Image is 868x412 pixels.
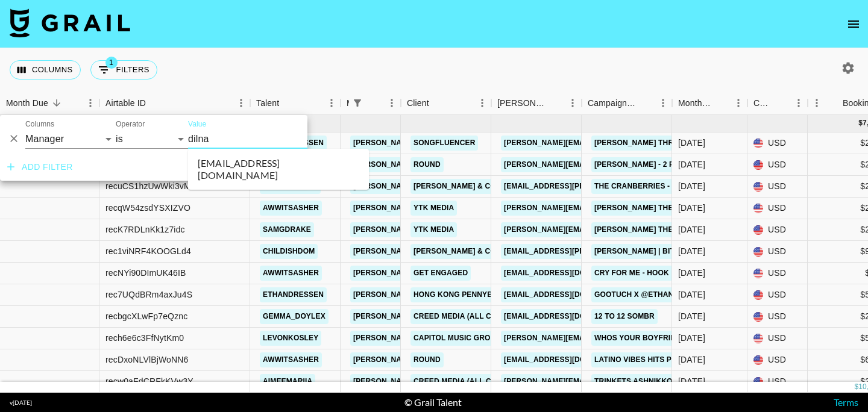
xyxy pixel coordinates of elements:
[753,92,773,115] div: Currency
[383,94,401,112] button: Menu
[410,157,444,172] a: Round
[678,202,705,214] div: Aug '25
[501,136,759,151] a: [PERSON_NAME][EMAIL_ADDRESS][PERSON_NAME][DOMAIN_NAME]
[10,60,81,80] button: Select columns
[591,266,863,281] a: Cry For Me - Hook Music Remix - [PERSON_NAME] & [PERSON_NAME]
[410,222,457,237] a: YTK Media
[105,92,146,115] div: Airtable ID
[501,352,636,367] a: [EMAIL_ADDRESS][DOMAIN_NAME]
[410,374,536,389] a: Creed Media (All Campaigns)
[410,266,471,281] a: Get Engaged
[858,118,863,128] div: $
[834,396,858,408] a: Terms
[350,331,547,346] a: [PERSON_NAME][EMAIL_ADDRESS][DOMAIN_NAME]
[591,309,658,324] a: 12 to 12 sombr
[105,310,187,322] div: recbgcXLwFp7eQznc
[429,95,446,111] button: Sort
[678,223,705,236] div: Aug '25
[501,179,697,194] a: [EMAIL_ADDRESS][PERSON_NAME][DOMAIN_NAME]
[105,354,188,366] div: recDxoNLVlBjWoNN6
[350,244,547,259] a: [PERSON_NAME][EMAIL_ADDRESS][DOMAIN_NAME]
[188,119,206,130] label: Value
[678,289,705,301] div: Aug '25
[747,176,808,198] div: USD
[747,241,808,263] div: USD
[591,331,758,346] a: whos your boyfriend - [PERSON_NAME]
[591,222,807,237] a: [PERSON_NAME] The Creator - Sugar On My Tongue
[501,201,697,216] a: [PERSON_NAME][EMAIL_ADDRESS][DOMAIN_NAME]
[654,94,672,112] button: Menu
[410,179,515,194] a: [PERSON_NAME] & Co LLC
[491,92,582,115] div: Booker
[279,95,296,111] button: Sort
[6,92,48,115] div: Month Due
[99,92,250,115] div: Airtable ID
[256,92,279,115] div: Talent
[678,332,705,344] div: Aug '25
[81,94,99,112] button: Menu
[410,244,515,259] a: [PERSON_NAME] & Co LLC
[501,309,636,324] a: [EMAIL_ADDRESS][DOMAIN_NAME]
[808,94,826,112] button: Menu
[260,244,318,259] a: childishdom
[747,371,808,393] div: USD
[747,198,808,219] div: USD
[747,284,808,306] div: USD
[729,94,747,112] button: Menu
[773,95,790,111] button: Sort
[260,201,322,216] a: awwitsasher
[90,60,157,80] button: Show filters
[678,375,705,387] div: Aug '25
[473,94,491,112] button: Menu
[547,95,564,111] button: Sort
[672,92,747,115] div: Month Due
[188,154,369,185] li: [EMAIL_ADDRESS][DOMAIN_NAME]
[349,95,366,111] button: Show filters
[105,289,192,301] div: rec7UQdBRm4axJu4S
[747,306,808,328] div: USD
[401,92,491,115] div: Client
[366,95,383,111] button: Sort
[105,202,190,214] div: recqW54zsdYSXIZVO
[105,223,185,236] div: recK7RDLnKk1z7idc
[10,399,32,407] div: v [DATE]
[260,266,322,281] a: awwitsasher
[497,92,547,115] div: [PERSON_NAME]
[347,92,349,115] div: Manager
[712,95,729,111] button: Sort
[637,95,654,111] button: Sort
[678,310,705,322] div: Aug '25
[105,57,118,69] span: 1
[410,331,503,346] a: Capitol Music Group
[105,375,193,387] div: recw0aFdCRFkKVw3Y
[747,133,808,154] div: USD
[564,94,582,112] button: Menu
[250,92,341,115] div: Talent
[591,287,712,302] a: GOOTUCH x @ethandressen
[678,158,705,170] div: Aug '25
[232,94,250,112] button: Menu
[841,12,866,36] button: open drawer
[350,222,547,237] a: [PERSON_NAME][EMAIL_ADDRESS][DOMAIN_NAME]
[322,94,341,112] button: Menu
[501,331,697,346] a: [PERSON_NAME][EMAIL_ADDRESS][DOMAIN_NAME]
[678,137,705,149] div: Aug '25
[5,130,23,148] button: Delete
[404,396,462,408] div: © Grail Talent
[591,157,689,172] a: [PERSON_NAME] - 2 pair
[678,180,705,192] div: Aug '25
[678,354,705,366] div: Aug '25
[2,156,78,178] button: Add filter
[591,136,795,151] a: [PERSON_NAME] THREADS: My Songs in Symphony
[48,95,65,111] button: Sort
[501,157,697,172] a: [PERSON_NAME][EMAIL_ADDRESS][DOMAIN_NAME]
[260,309,329,324] a: gemma_doylex
[826,95,843,111] button: Sort
[350,287,547,302] a: [PERSON_NAME][EMAIL_ADDRESS][DOMAIN_NAME]
[591,201,807,216] a: [PERSON_NAME] The Creator - Sugar On My Tongue
[350,136,547,151] a: [PERSON_NAME][EMAIL_ADDRESS][DOMAIN_NAME]
[678,267,705,279] div: Aug '25
[410,136,478,151] a: Songfluencer
[260,352,322,367] a: awwitsasher
[747,328,808,349] div: USD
